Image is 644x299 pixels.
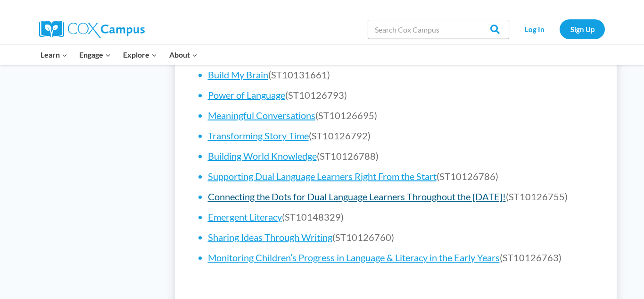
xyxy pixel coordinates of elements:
[208,210,598,223] li: (ST10148329)
[208,88,598,102] li: (ST10126793)
[560,19,605,39] a: Sign Up
[208,150,317,162] a: Building World Knowledge
[208,89,285,101] a: Power of Language
[34,45,203,65] nav: Primary Navigation
[208,191,506,202] a: Connecting the Dots for Dual Language Learners Throughout the [DATE]!
[117,45,163,65] button: Child menu of Explore
[208,109,598,122] li: (ST10126695)
[514,19,605,39] nav: Secondary Navigation
[208,251,598,264] li: (ST10126763)
[514,19,555,39] a: Log In
[163,45,204,65] button: Child menu of About
[208,149,598,162] li: (ST10126788)
[34,45,74,65] button: Child menu of Learn
[208,110,315,121] a: Meaningful Conversations
[208,69,268,80] a: Build My Brain
[208,129,598,142] li: (ST10126792)
[208,231,598,244] li: (ST10126760)
[368,20,509,39] input: Search Cox Campus
[208,171,437,182] a: Supporting Dual Language Learners Right From the Start
[208,130,309,141] a: Transforming Story Time
[208,170,598,183] li: (ST10126786)
[208,211,282,222] a: Emergent Literacy
[208,190,598,203] li: (ST10126755)
[74,45,117,65] button: Child menu of Engage
[39,21,145,38] img: Cox Campus
[208,252,500,263] a: Monitoring Children’s Progress in Language & Literacy in the Early Years
[208,231,332,243] a: Sharing Ideas Through Writing
[208,68,598,81] li: (ST10131661)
